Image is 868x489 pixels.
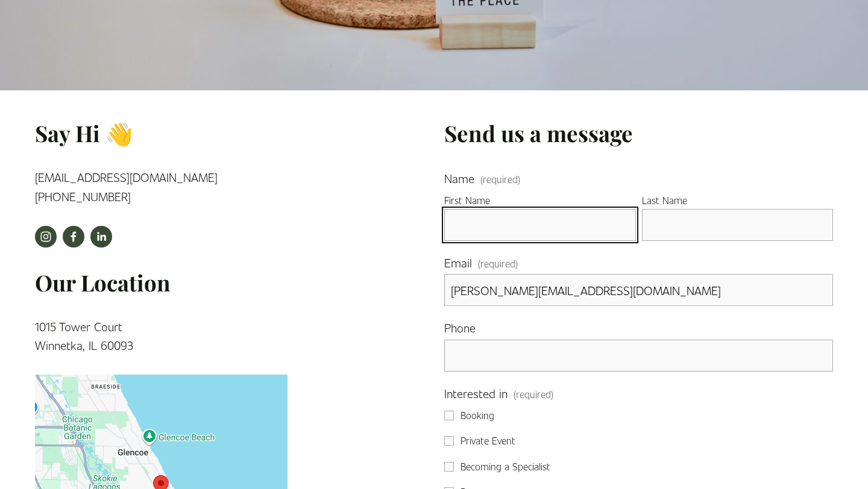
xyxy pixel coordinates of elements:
span: (required) [480,175,520,184]
input: Booking [444,411,454,420]
a: 1015 Tower CourtWinnetka, IL 60093 [35,319,133,352]
span: Private Event [461,433,515,449]
span: Interested in [444,384,508,402]
div: Last Name [642,193,834,210]
span: (required) [478,256,518,272]
span: Phone [444,318,476,337]
h3: Send us a message [444,119,833,148]
span: Email [444,253,472,272]
div: First Name [444,193,636,210]
a: LinkedIn [90,226,112,248]
a: [EMAIL_ADDRESS][DOMAIN_NAME] [35,169,218,184]
span: Booking [461,408,494,423]
span: Becoming a Specialist [461,459,550,475]
a: [PHONE_NUMBER] [35,188,131,204]
input: Private Event [444,436,454,446]
span: (required) [514,387,553,402]
a: instagram-unauth [35,226,57,248]
h3: Our Location [35,268,288,297]
input: Becoming a Specialist [444,462,454,472]
a: facebook-unauth [63,226,84,248]
span: Name [444,169,474,187]
h3: Say Hi 👋 [35,119,288,148]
